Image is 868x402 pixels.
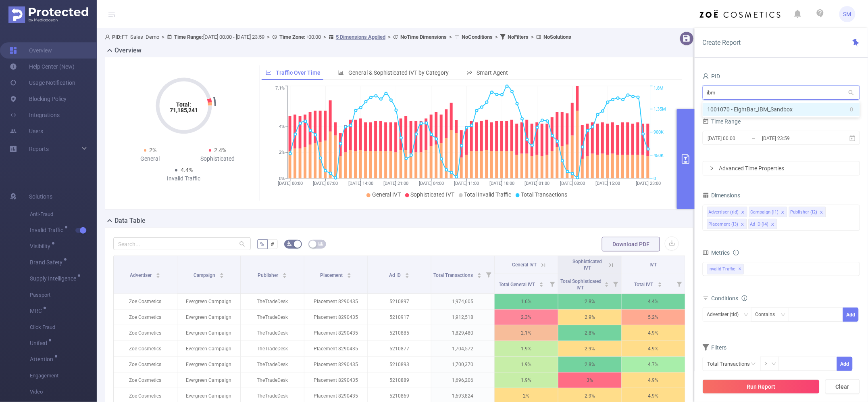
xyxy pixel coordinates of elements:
i: icon: caret-down [477,275,482,277]
div: ≥ [765,357,773,371]
div: Sort [219,272,224,276]
tspan: 450K [654,153,664,158]
tspan: 1.35M [654,107,666,112]
u: 5 Dimensions Applied [336,34,385,40]
p: Zoe Cosmetics [114,357,177,372]
i: Filter menu [547,274,558,293]
p: Zoe Cosmetics [114,294,177,309]
p: TheTradeDesk [241,373,304,388]
i: icon: caret-up [605,281,609,283]
li: Advertiser (tid) [707,207,747,217]
span: Total Transactions [521,191,568,198]
b: No Time Dimensions [400,34,447,40]
span: Brand Safety [30,260,65,265]
div: Sort [405,272,410,276]
b: No Filters [508,34,529,40]
tspan: [DATE] 01:00 [525,181,550,186]
span: > [529,34,536,40]
li: Placement (l3) [707,219,747,229]
tspan: 900K [654,130,664,135]
span: Conditions [712,295,747,301]
b: Time Range: [174,34,203,40]
i: icon: caret-down [658,284,662,286]
span: Visibility [30,243,53,249]
p: Zoe Cosmetics [114,325,177,341]
span: > [159,34,167,40]
span: Advertiser [130,272,153,278]
p: TheTradeDesk [241,325,304,341]
tspan: 71,185,241 [170,107,198,113]
span: > [447,34,454,40]
span: Unified [30,340,50,346]
span: General IVT [372,191,401,198]
p: 4.7% [622,357,685,372]
div: Invalid Traffic [150,174,218,183]
a: Blocking Policy [10,91,67,107]
i: icon: user [105,34,112,40]
p: 1,704,572 [431,341,495,356]
span: General & Sophisticated IVT by Category [348,69,449,76]
p: 1.6% [495,294,558,309]
div: Ad ID (l4) [750,219,769,230]
p: Evergreen Campaign [177,341,241,356]
i: icon: close [741,210,745,215]
i: icon: right [710,166,714,171]
tspan: [DATE] 18:00 [489,181,514,186]
button: Add [843,308,859,322]
b: PID: [112,34,122,40]
p: 2.3% [495,310,558,325]
input: Search... [113,237,251,250]
p: 5210885 [368,325,431,341]
span: FT_Sales_Demo [DATE] 00:00 - [DATE] 23:59 +00:00 [105,34,571,40]
p: 1.9% [495,341,558,356]
b: No Conditions [462,34,493,40]
span: Total IVT [635,282,655,287]
div: Contains [756,308,781,321]
span: ✕ [739,264,742,274]
tspan: [DATE] 11:00 [454,181,479,186]
a: Help Center (New) [10,59,75,75]
tspan: [DATE] 04:00 [419,181,444,186]
span: Dimensions [703,192,741,199]
span: Invalid Traffic [30,227,66,233]
span: Supply Intelligence [30,276,79,281]
i: icon: caret-up [282,272,287,274]
i: icon: caret-up [477,272,482,274]
li: Ad ID (l4) [749,219,777,229]
span: Sophisticated IVT [411,191,455,198]
tspan: [DATE] 00:00 [278,181,303,186]
p: Zoe Cosmetics [114,310,177,325]
i: icon: down [781,312,786,318]
button: Clear [825,379,860,394]
i: Filter menu [610,274,621,293]
i: icon: caret-down [156,275,160,277]
p: Evergreen Campaign [177,357,241,372]
i: icon: caret-down [282,275,287,277]
span: Create Report [703,39,741,46]
li: Campaign (l1) [749,207,787,217]
i: icon: close [741,222,745,227]
div: Sort [156,272,160,276]
p: 5210893 [368,357,431,372]
span: 2.4% [214,147,227,153]
span: IVT [650,262,657,268]
tspan: 1.8M [654,86,664,91]
button: Run Report [703,379,820,394]
span: Filters [703,344,727,351]
p: TheTradeDesk [241,341,304,356]
tspan: [DATE] 14:00 [348,181,373,186]
span: PID [703,73,720,80]
tspan: 7.1% [275,86,285,91]
i: icon: down [744,312,749,318]
p: Placement 8290435 [304,294,368,309]
span: Campaign [194,272,216,278]
i: icon: caret-down [347,275,351,277]
h2: Data Table [114,216,146,226]
i: icon: close [781,210,785,215]
span: Engagement [30,368,97,384]
span: Invalid Traffic [707,264,744,274]
span: Total Invalid Traffic [464,191,512,198]
p: Placement 8290435 [304,357,368,372]
span: Click Fraud [30,319,97,335]
span: > [385,34,393,40]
